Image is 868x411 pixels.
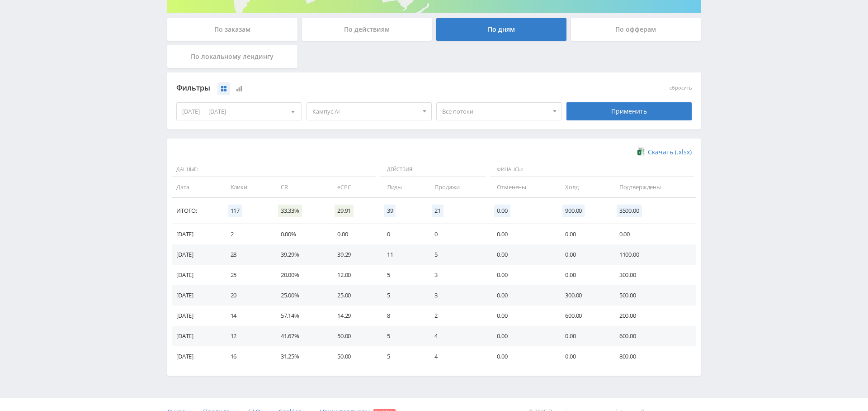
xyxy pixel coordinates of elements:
[556,285,610,306] td: 300.00
[610,244,696,265] td: 1100.00
[172,326,222,346] td: [DATE]
[222,244,272,265] td: 28
[488,285,556,306] td: 0.00
[556,244,610,265] td: 0.00
[556,346,610,367] td: 0.00
[172,265,222,285] td: [DATE]
[610,177,696,197] td: Подтверждены
[222,177,272,197] td: Клики
[378,306,426,326] td: 8
[490,162,694,177] span: Финансы:
[488,224,556,244] td: 0.00
[302,18,432,41] div: По действиям
[442,103,548,120] span: Все потоки
[172,346,222,367] td: [DATE]
[272,346,328,367] td: 31.25%
[328,244,378,265] td: 39.29
[488,306,556,326] td: 0.00
[425,306,488,326] td: 2
[566,102,692,120] div: Применить
[610,224,696,244] td: 0.00
[272,244,328,265] td: 39.29%
[328,224,378,244] td: 0.00
[222,346,272,367] td: 16
[222,224,272,244] td: 2
[278,205,302,217] span: 33.33%
[177,103,302,120] div: [DATE] — [DATE]
[328,306,378,326] td: 14.29
[488,177,556,197] td: Отменены
[272,224,328,244] td: 0.00%
[328,265,378,285] td: 12.00
[328,285,378,306] td: 25.00
[335,205,354,217] span: 29.91
[425,265,488,285] td: 3
[425,224,488,244] td: 0
[425,285,488,306] td: 3
[637,148,692,157] a: Скачать (.xlsx)
[637,147,645,156] img: xlsx
[167,45,297,68] div: По локальному лендингу
[610,265,696,285] td: 300.00
[172,224,222,244] td: [DATE]
[562,205,585,217] span: 900.00
[556,306,610,326] td: 600.00
[272,306,328,326] td: 57.14%
[670,85,692,91] button: сбросить
[617,205,642,217] span: 3500.00
[172,198,222,224] td: Итого:
[167,18,297,41] div: По заказам
[222,265,272,285] td: 25
[425,346,488,367] td: 4
[176,81,562,95] div: Фильтры
[378,326,426,346] td: 5
[610,306,696,326] td: 200.00
[272,177,328,197] td: CR
[172,162,376,177] span: Данные:
[571,18,701,41] div: По офферам
[648,148,692,156] span: Скачать (.xlsx)
[488,244,556,265] td: 0.00
[328,326,378,346] td: 50.00
[222,306,272,326] td: 14
[488,326,556,346] td: 0.00
[272,285,328,306] td: 25.00%
[328,346,378,367] td: 50.00
[556,265,610,285] td: 0.00
[380,162,486,177] span: Действия:
[228,205,243,217] span: 117
[556,177,610,197] td: Холд
[172,306,222,326] td: [DATE]
[378,265,426,285] td: 5
[425,326,488,346] td: 4
[488,265,556,285] td: 0.00
[610,326,696,346] td: 600.00
[425,244,488,265] td: 5
[384,205,396,217] span: 39
[494,205,510,217] span: 0.00
[172,285,222,306] td: [DATE]
[222,285,272,306] td: 20
[610,346,696,367] td: 800.00
[172,244,222,265] td: [DATE]
[556,326,610,346] td: 0.00
[610,285,696,306] td: 500.00
[272,326,328,346] td: 41.67%
[328,177,378,197] td: eCPC
[556,224,610,244] td: 0.00
[488,346,556,367] td: 0.00
[425,177,488,197] td: Продажи
[378,224,426,244] td: 0
[378,346,426,367] td: 5
[432,205,443,217] span: 21
[436,18,566,41] div: По дням
[222,326,272,346] td: 12
[378,244,426,265] td: 11
[272,265,328,285] td: 20.00%
[312,103,418,120] span: Кампус AI
[378,285,426,306] td: 5
[378,177,426,197] td: Лиды
[172,177,222,197] td: Дата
